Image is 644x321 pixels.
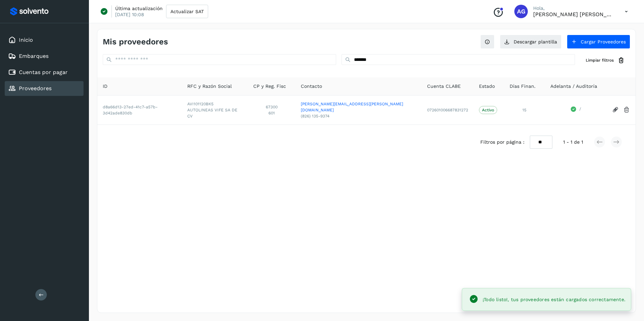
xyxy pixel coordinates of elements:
[103,37,168,47] h4: Mis proveedores
[479,83,495,90] span: Estado
[103,83,107,90] span: ID
[5,81,84,96] div: Proveedores
[5,49,84,64] div: Embarques
[500,35,561,49] button: Descargar plantilla
[533,5,614,11] p: Hola,
[483,297,625,302] span: ¡Todo listo!, tus proveedores están cargados correctamente.
[170,9,204,14] span: Actualizar SAT
[482,108,494,112] p: Activo
[187,107,243,119] span: AUTOLINEAS VIFE SA DE CV
[19,85,52,92] a: Proveedores
[166,5,208,18] button: Actualizar SAT
[187,101,243,107] span: AVI101120BK5
[427,83,461,90] span: Cuenta CLABE
[97,95,182,124] td: d8a66d13-27ed-41c7-a57b-3d42ade830db
[533,11,614,17] p: Abigail Gonzalez Leon
[422,95,474,124] td: 072601006687831272
[19,37,33,43] a: Inicio
[301,113,416,119] span: (826) 135-9374
[5,65,84,80] div: Cuentas por pagar
[586,57,614,63] span: Limpiar filtros
[253,83,286,90] span: CP y Reg. Fisc
[550,106,601,114] div: /
[522,108,526,112] span: 15
[563,139,583,146] span: 1 - 1 de 1
[187,83,232,90] span: RFC y Razón Social
[5,33,84,47] div: Inicio
[253,110,290,116] span: 601
[480,139,524,146] span: Filtros por página :
[301,101,416,113] a: [PERSON_NAME][EMAIL_ADDRESS][PERSON_NAME][DOMAIN_NAME]
[510,83,536,90] span: Días Finan.
[115,11,144,17] p: [DATE] 10:08
[19,69,68,75] a: Cuentas por pagar
[580,54,630,67] button: Limpiar filtros
[301,83,322,90] span: Contacto
[567,35,630,49] button: Cargar Proveedores
[550,83,597,90] span: Adelanta / Auditoría
[19,53,49,59] a: Embarques
[253,104,290,110] span: 67300
[115,5,163,11] p: Última actualización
